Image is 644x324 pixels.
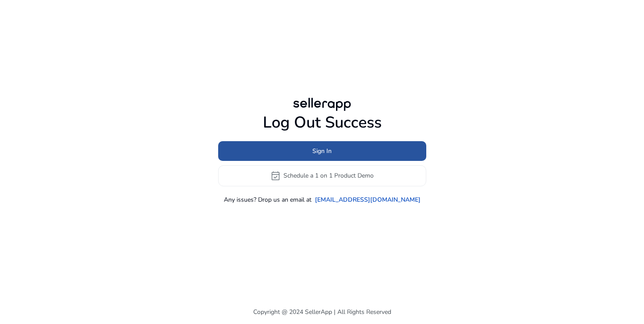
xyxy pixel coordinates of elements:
[224,195,311,204] p: Any issues? Drop us an email at
[312,146,332,156] span: Sign In
[218,141,426,161] button: Sign In
[218,113,426,132] h1: Log Out Success
[218,165,426,186] button: event_availableSchedule a 1 on 1 Product Demo
[315,195,421,204] a: [EMAIL_ADDRESS][DOMAIN_NAME]
[270,171,281,181] span: event_available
